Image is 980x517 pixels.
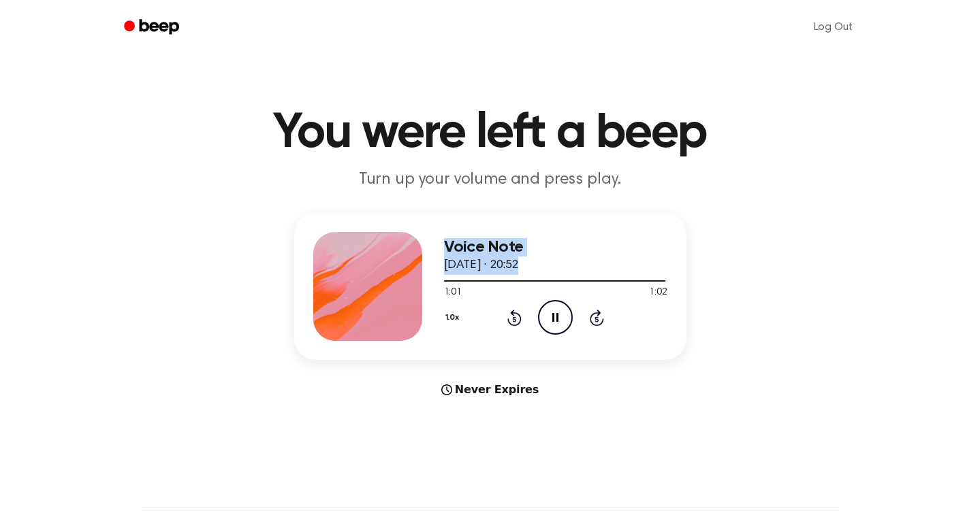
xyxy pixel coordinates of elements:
a: Beep [114,14,191,41]
a: Log Out [800,11,866,44]
span: [DATE] · 20:52 [444,259,519,271]
span: 1:02 [649,286,667,300]
span: 1:01 [444,286,462,300]
button: 1.0x [444,306,464,329]
h1: You were left a beep [142,109,839,158]
h3: Voice Note [444,238,667,256]
div: Never Expires [294,382,686,398]
p: Turn up your volume and press play. [229,169,752,191]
